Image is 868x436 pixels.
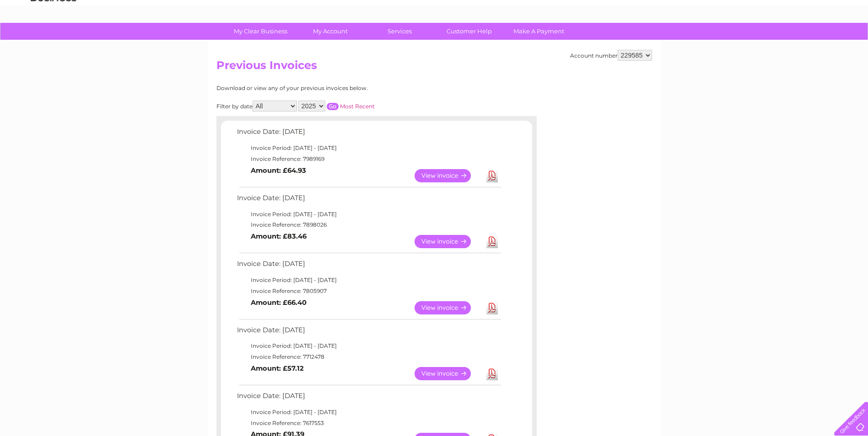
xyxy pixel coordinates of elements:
[235,351,502,362] td: Invoice Reference: 7712478
[235,143,502,154] td: Invoice Period: [DATE] - [DATE]
[235,258,502,275] td: Invoice Date: [DATE]
[415,169,482,182] a: View
[807,39,830,46] a: Contact
[235,324,502,341] td: Invoice Date: [DATE]
[415,235,482,248] a: View
[30,24,77,52] img: logo.png
[251,232,307,240] b: Amount: £83.46
[838,39,859,46] a: Log out
[486,169,498,182] a: Download
[695,5,759,16] a: 0333 014 3131
[788,39,802,46] a: Blog
[218,5,651,44] div: Clear Business is a trading name of Verastar Limited (registered in [GEOGRAPHIC_DATA] No. 3667643...
[235,192,502,209] td: Invoice Date: [DATE]
[235,340,502,351] td: Invoice Period: [DATE] - [DATE]
[235,219,502,230] td: Invoice Reference: 7898026
[707,39,724,46] a: Water
[570,50,652,61] div: Account number
[216,101,457,112] div: Filter by date
[362,23,437,40] a: Services
[730,39,750,46] a: Energy
[340,103,375,110] a: Most Recent
[235,154,502,165] td: Invoice Reference: 7989169
[755,39,783,46] a: Telecoms
[216,85,457,91] div: Download or view any of your previous invoices below.
[235,286,502,297] td: Invoice Reference: 7805907
[251,364,304,372] b: Amount: £57.12
[235,126,502,143] td: Invoice Date: [DATE]
[415,301,482,314] a: View
[235,209,502,220] td: Invoice Period: [DATE] - [DATE]
[235,407,502,418] td: Invoice Period: [DATE] - [DATE]
[235,390,502,407] td: Invoice Date: [DATE]
[216,59,652,76] h2: Previous Invoices
[486,235,498,248] a: Download
[501,23,577,40] a: Make A Payment
[431,23,507,40] a: Customer Help
[223,23,298,40] a: My Clear Business
[486,301,498,314] a: Download
[415,367,482,380] a: View
[235,418,502,429] td: Invoice Reference: 7617553
[251,166,306,175] b: Amount: £64.93
[251,298,307,307] b: Amount: £66.40
[292,23,368,40] a: My Account
[486,367,498,380] a: Download
[235,275,502,286] td: Invoice Period: [DATE] - [DATE]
